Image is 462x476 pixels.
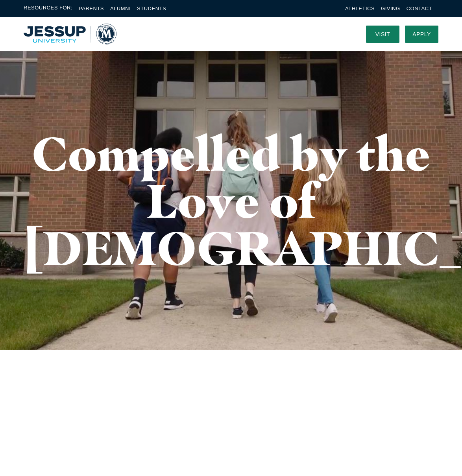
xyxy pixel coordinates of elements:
a: Apply [405,26,438,43]
span: Resources For: [24,4,72,13]
h1: Compelled by the Love of [DEMOGRAPHIC_DATA] [24,130,438,271]
a: Home [24,24,116,44]
a: Parents [79,6,104,11]
a: Athletics [345,6,375,11]
a: Alumni [110,6,131,11]
img: Multnomah University Logo [24,24,116,44]
a: Students [137,6,166,11]
a: Giving [381,6,400,11]
span: From the Desk of President [PERSON_NAME]: [95,381,303,419]
a: Visit [366,26,399,43]
a: Contact [407,6,432,11]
